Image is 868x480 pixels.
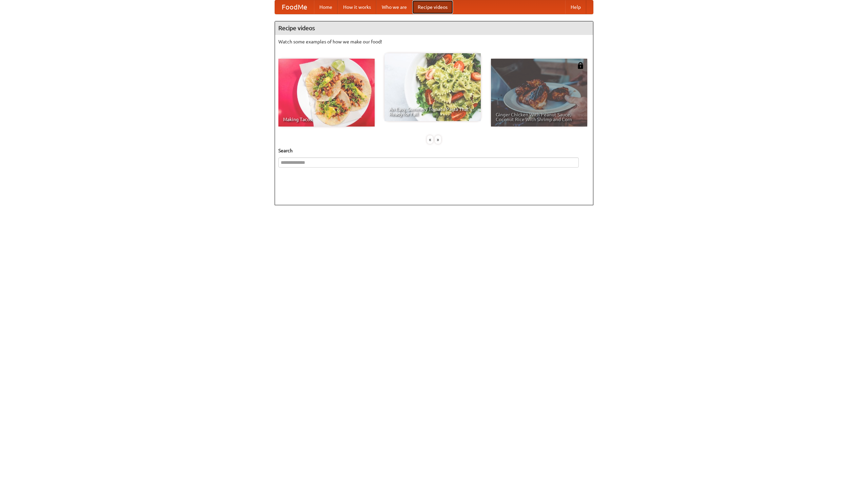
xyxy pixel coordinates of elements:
div: » [435,135,441,144]
img: 483408.png [577,62,584,69]
a: Recipe videos [412,0,453,14]
a: Who we are [376,0,412,14]
a: Home [314,0,338,14]
a: Making Tacos [278,59,375,127]
p: Watch some examples of how we make our food! [278,38,590,45]
h4: Recipe videos [275,21,593,35]
a: How it works [338,0,376,14]
span: An Easy, Summery Tomato Pasta That's Ready for Fall [389,107,476,116]
a: An Easy, Summery Tomato Pasta That's Ready for Fall [384,53,481,121]
a: Help [565,0,586,14]
span: Making Tacos [283,117,370,122]
div: « [427,135,433,144]
a: FoodMe [275,0,314,14]
h5: Search [278,147,590,154]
